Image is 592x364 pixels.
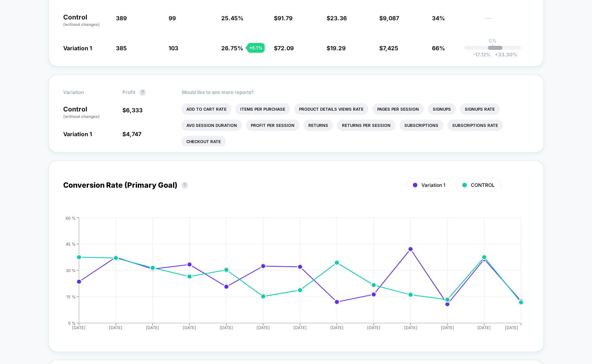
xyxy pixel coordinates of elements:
span: $ [274,45,294,51]
span: Variation [63,89,108,96]
tspan: 30 % [66,268,76,272]
span: (without changes) [63,114,100,119]
span: CONTROL [471,182,495,188]
span: 389 [116,15,127,21]
tspan: [DATE] [256,325,270,330]
tspan: [DATE] [73,325,86,330]
div: + 5.1 % [247,43,265,53]
li: Checkout Rate [182,136,226,147]
tspan: 15 % [66,294,76,299]
tspan: [DATE] [183,325,196,330]
span: (without changes) [63,22,100,27]
tspan: 0 % [68,320,76,325]
tspan: [DATE] [367,325,380,330]
span: 385 [116,45,127,51]
li: Signups Rate [460,103,500,115]
button: ? [182,182,188,188]
li: Profit Per Session [246,120,299,131]
button: ? [139,89,146,96]
li: Subscriptions [400,120,443,131]
tspan: 45 % [66,241,76,246]
span: --- [485,16,529,28]
li: Product Details Views Rate [294,103,368,115]
tspan: [DATE] [293,325,307,330]
p: Would like to see more reports? [182,89,529,95]
span: Profit [122,89,135,95]
span: Variation 1 [63,45,92,51]
span: $ [327,15,347,21]
p: Control [63,106,114,120]
span: 72.09 [278,45,294,51]
span: + [495,51,498,58]
span: 19.29 [330,45,346,51]
tspan: [DATE] [220,325,233,330]
span: 7,425 [383,45,398,51]
span: $ [379,45,398,51]
span: Variation 1 [421,182,445,188]
span: 9,087 [383,15,399,21]
tspan: 60 % [66,215,76,220]
tspan: [DATE] [505,325,519,330]
tspan: [DATE] [404,325,417,330]
span: $ [122,107,143,113]
span: 26.75 % [221,45,243,51]
li: Pages Per Session [372,103,424,115]
span: $ [379,15,399,21]
li: Add To Cart Rate [182,103,231,115]
span: 33.30 % [491,51,517,58]
span: Variation 1 [63,131,92,137]
span: 4,747 [126,131,141,137]
span: 103 [169,45,178,51]
span: $ [122,131,141,137]
span: 23.36 [330,15,347,21]
span: 6,333 [126,107,143,113]
tspan: [DATE] [441,325,454,330]
span: 34% [432,15,445,21]
span: $ [274,15,293,21]
span: $ [327,45,346,51]
p: | [492,44,494,50]
div: CONVERSION_RATE [55,216,521,337]
tspan: [DATE] [146,325,159,330]
li: Returns [303,120,333,131]
span: -17.12 % [473,51,491,58]
span: 25.45 % [221,15,244,21]
li: Avg Session Duration [182,120,242,131]
li: Signups [428,103,456,115]
li: Items Per Purchase [235,103,290,115]
tspan: [DATE] [330,325,344,330]
tspan: [DATE] [478,325,491,330]
span: 66% [432,45,445,51]
li: Returns Per Session [337,120,395,131]
p: Control [63,14,108,28]
p: 0% [489,38,497,44]
tspan: [DATE] [109,325,122,330]
span: 99 [169,15,176,21]
li: Subscriptions Rate [447,120,503,131]
span: 91.79 [278,15,293,21]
